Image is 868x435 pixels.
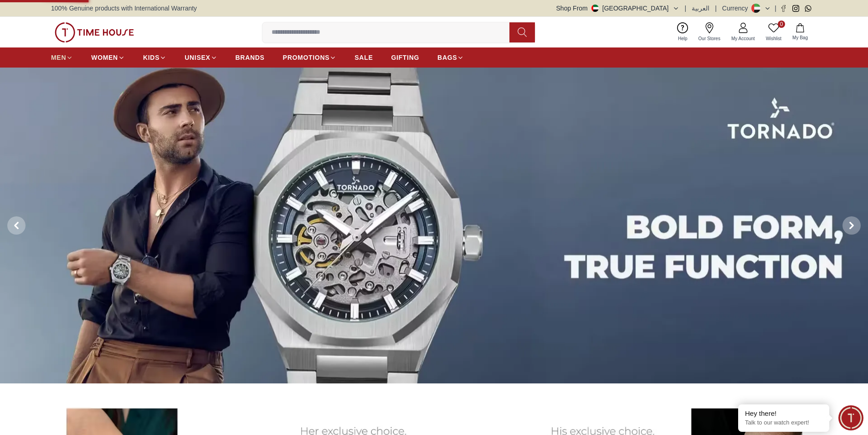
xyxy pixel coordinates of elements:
div: Currency [722,4,752,13]
span: MEN [51,53,66,62]
span: Help [674,35,691,42]
div: Chat Widget [838,405,863,430]
span: 100% Genuine products with International Warranty [51,4,197,13]
span: WOMEN [91,53,118,62]
span: BRANDS [236,53,265,62]
span: PROMOTIONS [283,53,330,62]
span: SALE [354,53,373,62]
span: | [685,4,687,13]
a: Help [673,21,693,44]
a: Whatsapp [805,5,812,12]
a: WOMEN [91,49,125,66]
img: ... [55,22,134,42]
a: 0Wishlist [760,21,787,44]
a: Instagram [792,5,799,12]
span: Our Stores [695,35,724,42]
a: BAGS [437,49,464,66]
a: PROMOTIONS [283,49,337,66]
span: My Bag [789,34,812,41]
a: GIFTING [391,49,419,66]
span: KIDS [143,53,159,62]
span: | [715,4,717,13]
img: United Arab Emirates [591,5,599,12]
a: UNISEX [185,49,217,66]
span: My Account [728,35,759,42]
a: BRANDS [236,49,265,66]
a: KIDS [143,49,166,66]
span: BAGS [437,53,457,62]
a: Facebook [780,5,787,12]
span: GIFTING [391,53,419,62]
div: Hey there! [745,409,822,418]
button: My Bag [787,21,813,43]
span: Wishlist [762,35,785,42]
button: العربية [692,4,709,13]
span: UNISEX [185,53,210,62]
p: Talk to our watch expert! [745,419,822,427]
a: Our Stores [693,21,726,44]
button: Shop From[GEOGRAPHIC_DATA] [556,4,679,13]
a: MEN [51,49,73,66]
span: 0 [778,21,785,28]
span: | [775,4,776,13]
a: SALE [354,49,373,66]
